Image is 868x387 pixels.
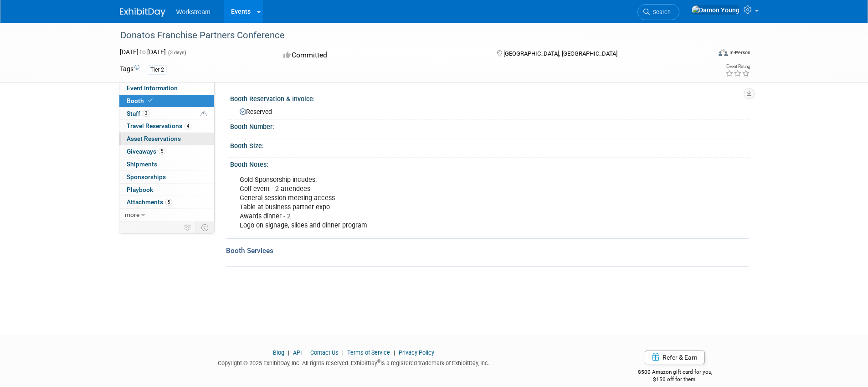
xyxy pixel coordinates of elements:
[119,120,214,132] a: Travel Reservations4
[195,222,214,233] td: Toggle Event Tabs
[117,27,697,44] div: Donatos Franchise Partners Conference
[391,349,397,356] span: |
[148,98,153,103] i: Booth reservation complete
[127,135,181,142] span: Asset Reservations
[657,47,751,61] div: Event Format
[729,49,750,56] div: In-Person
[230,158,749,169] div: Booth Notes:
[645,351,705,364] a: Refer & Earn
[347,349,390,356] a: Terms of Service
[127,84,178,92] span: Event Information
[377,359,380,364] sup: ®
[233,171,647,235] div: Gold Sponsorship incudes: Golf event - 2 attendees General session meeting access Table at busine...
[127,198,172,206] span: Attachments
[340,349,346,356] span: |
[237,105,742,116] div: Reserved
[119,108,214,120] a: Staff3
[148,65,167,75] div: Tier 2
[120,8,165,17] img: ExhibitDay
[125,211,139,218] span: more
[119,145,214,158] a: Giveaways5
[120,64,139,75] td: Tags
[127,160,157,168] span: Shipments
[230,139,749,150] div: Booth Size:
[159,148,165,155] span: 5
[226,246,749,256] div: Booth Services
[119,95,214,107] a: Booth
[127,173,166,181] span: Sponsorships
[180,222,196,233] td: Personalize Event Tab Strip
[293,349,302,356] a: API
[200,110,207,118] span: Potential Scheduling Conflict -- at least one attendee is tagged in another overlapping event.
[139,48,147,56] span: to
[637,4,679,20] a: Search
[230,120,749,131] div: Booth Number:
[119,209,214,221] a: more
[119,82,214,94] a: Event Information
[119,184,214,196] a: Playbook
[167,50,186,56] span: (3 days)
[127,148,165,155] span: Giveaways
[120,357,588,367] div: Copyright © 2025 ExhibitDay, Inc. All rights reserved. ExhibitDay is a registered trademark of Ex...
[230,92,749,103] div: Booth Reservation & Invoice:
[286,349,292,356] span: |
[127,186,153,193] span: Playbook
[176,8,211,15] span: Workstream
[185,123,191,129] span: 4
[601,376,749,383] div: $150 off for them.
[399,349,434,356] a: Privacy Policy
[719,49,728,56] img: Format-Inperson.png
[601,362,749,383] div: $500 Amazon gift card for you,
[127,122,191,129] span: Travel Reservations
[127,110,149,117] span: Staff
[303,349,309,356] span: |
[650,9,671,15] span: Search
[119,171,214,183] a: Sponsorships
[725,64,750,69] div: Event Rating
[281,47,482,63] div: Committed
[119,158,214,170] a: Shipments
[120,48,166,56] span: [DATE] [DATE]
[310,349,339,356] a: Contact Us
[143,110,149,117] span: 3
[273,349,284,356] a: Blog
[119,133,214,145] a: Asset Reservations
[503,50,617,57] span: [GEOGRAPHIC_DATA], [GEOGRAPHIC_DATA]
[691,5,740,15] img: Damon Young
[165,199,172,206] span: 5
[127,97,154,104] span: Booth
[119,196,214,208] a: Attachments5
